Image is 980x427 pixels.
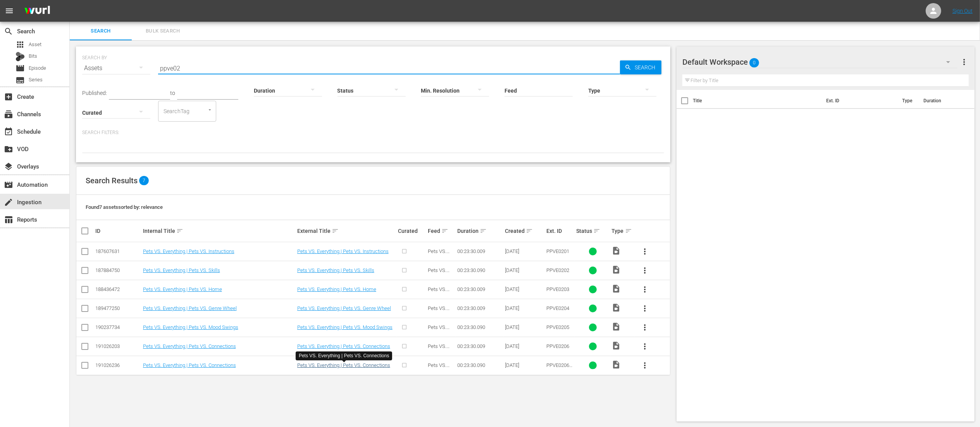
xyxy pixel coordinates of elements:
[576,226,610,236] div: Status
[29,76,43,84] span: Series
[143,324,238,330] a: Pets VS. Everything | Pets VS. Mood Swings
[505,226,544,236] div: Created
[95,228,141,234] div: ID
[593,227,600,234] span: sort
[897,90,919,112] th: Type
[640,304,649,313] span: more_vert
[95,362,141,368] div: 191026236
[143,343,236,349] a: Pets VS. Everything | Pets VS. Connections
[636,261,654,280] button: more_vert
[636,337,654,356] button: more_vert
[612,341,621,350] span: Video
[428,226,455,236] div: Feed
[749,55,759,71] span: 0
[4,127,13,136] span: Schedule
[693,90,822,112] th: Title
[612,360,621,369] span: Video
[612,303,621,312] span: Video
[546,286,569,292] span: PPVE0203
[95,286,141,292] div: 188436472
[428,343,450,355] span: Pets VS. Everything
[206,106,214,114] button: Open
[428,286,450,298] span: Pets VS. Everything
[297,324,393,330] a: Pets VS. Everything | Pets VS. Mood Swings
[4,110,13,119] span: Channels
[29,41,41,48] span: Asset
[457,267,503,273] div: 00:23:30.090
[636,318,654,337] button: more_vert
[959,53,969,71] button: more_vert
[526,227,533,234] span: sort
[4,145,13,154] span: VOD
[612,246,621,255] span: Video
[19,2,56,20] img: ans4CAIJ8jUAAAAAAAAAAAAAAAAAAAAAAAAgQb4GAAAAAAAAAAAAAAAAAAAAAAAAJMjXAAAAAAAAAAAAAAAAAAAAAAAAgAT5G...
[636,299,654,318] button: more_vert
[640,285,649,294] span: more_vert
[95,305,141,311] div: 189477250
[546,267,569,273] span: PPVE0202
[170,90,175,96] span: to
[139,176,149,185] span: 7
[636,280,654,299] button: more_vert
[505,267,544,273] div: [DATE]
[143,248,234,254] a: Pets VS. Everything | Pets VS. Instructions
[620,60,661,74] button: Search
[5,6,14,15] span: menu
[82,57,150,79] div: Assets
[16,64,25,73] span: Episode
[822,90,897,112] th: Ext. ID
[546,228,574,234] div: Ext. ID
[428,324,450,336] span: Pets VS. Everything
[546,305,569,311] span: PPVE0204
[505,362,544,368] div: [DATE]
[16,52,25,61] div: Bits
[505,343,544,349] div: [DATE]
[441,227,448,234] span: sort
[640,247,649,256] span: more_vert
[16,40,25,49] span: Asset
[297,248,389,254] a: Pets VS. Everything | Pets VS. Instructions
[143,362,236,368] a: Pets VS. Everything | Pets VS. Connections
[428,362,450,374] span: Pets VS. Everything
[4,92,13,102] span: Create
[95,343,141,349] div: 191026203
[428,267,450,279] span: Pets VS. Everything
[640,361,649,370] span: more_vert
[457,305,503,311] div: 00:23:30.009
[95,324,141,330] div: 190237734
[546,362,572,374] span: PPVE0206_1
[457,343,503,349] div: 00:23:30.009
[143,226,295,236] div: Internal Title
[428,305,450,317] span: Pets VS. Everything
[299,353,389,359] div: Pets VS. Everything | Pets VS. Connections
[74,27,127,36] span: Search
[636,242,654,261] button: more_vert
[457,362,503,368] div: 00:23:30.090
[640,323,649,332] span: more_vert
[398,228,425,234] div: Curated
[29,52,37,60] span: Bits
[297,343,390,349] a: Pets VS. Everything | Pets VS. Connections
[4,180,13,189] span: Automation
[16,76,25,85] span: Series
[505,286,544,292] div: [DATE]
[86,204,163,210] span: Found 7 assets sorted by: relevance
[612,265,621,274] span: Video
[143,267,220,273] a: Pets VS. Everything | Pets VS. Skills
[480,227,487,234] span: sort
[4,27,13,36] span: Search
[612,322,621,331] span: Video
[612,284,621,293] span: Video
[457,286,503,292] div: 00:23:30.009
[640,342,649,351] span: more_vert
[919,90,965,112] th: Duration
[546,324,569,330] span: PPVE0205
[143,286,222,292] a: Pets VS. Everything | Pets VS. Home
[297,286,376,292] a: Pets VS. Everything | Pets VS. Home
[612,226,633,236] div: Type
[95,248,141,254] div: 187607631
[457,226,503,236] div: Duration
[505,305,544,311] div: [DATE]
[952,8,973,14] a: Sign Out
[505,324,544,330] div: [DATE]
